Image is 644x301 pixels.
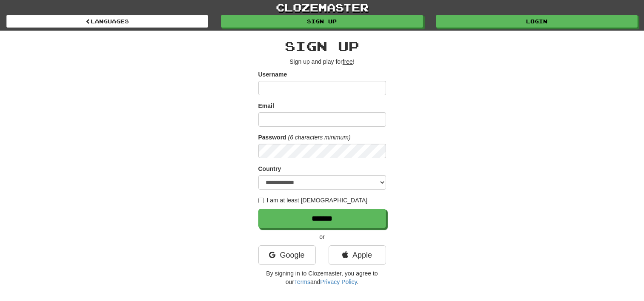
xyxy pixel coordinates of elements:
[258,196,368,204] label: I am at least [DEMOGRAPHIC_DATA]
[258,102,274,110] label: Email
[258,198,264,203] input: I am at least [DEMOGRAPHIC_DATA]
[258,165,281,173] label: Country
[258,245,316,265] a: Google
[329,245,386,265] a: Apple
[258,133,286,142] label: Password
[258,233,386,241] p: or
[258,70,287,79] label: Username
[436,15,638,28] a: Login
[6,15,208,28] a: Languages
[258,39,386,53] h2: Sign up
[258,57,386,66] p: Sign up and play for !
[343,58,353,65] u: free
[294,278,310,285] a: Terms
[221,15,423,28] a: Sign up
[288,134,351,141] em: (6 characters minimum)
[258,269,386,286] p: By signing in to Clozemaster, you agree to our and .
[320,278,357,285] a: Privacy Policy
